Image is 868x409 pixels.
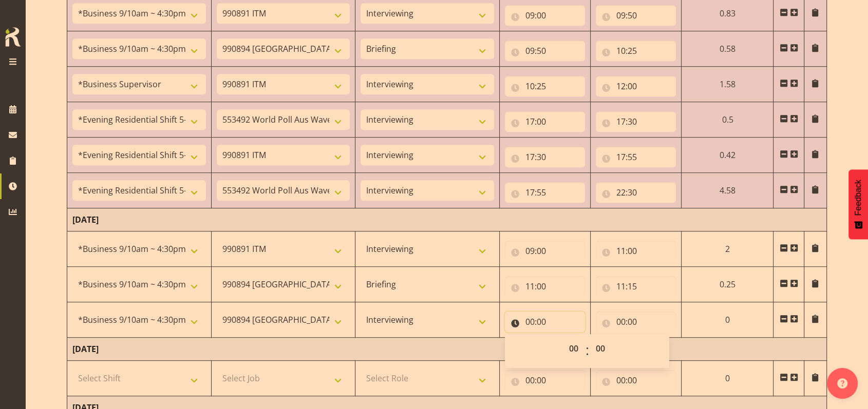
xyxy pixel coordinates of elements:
[848,169,868,239] button: Feedback - Show survey
[596,41,676,61] input: Click to select...
[505,241,585,261] input: Click to select...
[505,111,585,132] input: Click to select...
[596,147,676,167] input: Click to select...
[682,267,773,302] td: 0.25
[596,311,676,332] input: Click to select...
[596,370,676,391] input: Click to select...
[505,5,585,26] input: Click to select...
[596,76,676,96] input: Click to select...
[682,31,773,67] td: 0.58
[837,378,847,388] img: help-xxl-2.png
[596,276,676,297] input: Click to select...
[596,182,676,203] input: Click to select...
[3,26,23,48] img: Rosterit icon logo
[505,182,585,203] input: Click to select...
[682,138,773,173] td: 0.42
[67,338,827,361] td: [DATE]
[682,102,773,138] td: 0.5
[682,231,773,267] td: 2
[505,41,585,61] input: Click to select...
[596,5,676,26] input: Click to select...
[596,241,676,261] input: Click to select...
[596,111,676,132] input: Click to select...
[682,173,773,208] td: 4.58
[505,311,585,332] input: Click to select...
[505,370,585,391] input: Click to select...
[67,208,827,231] td: [DATE]
[505,276,585,297] input: Click to select...
[585,338,589,364] span: :
[682,67,773,102] td: 1.58
[682,302,773,338] td: 0
[505,76,585,96] input: Click to select...
[854,180,863,216] span: Feedback
[682,361,773,396] td: 0
[505,147,585,167] input: Click to select...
